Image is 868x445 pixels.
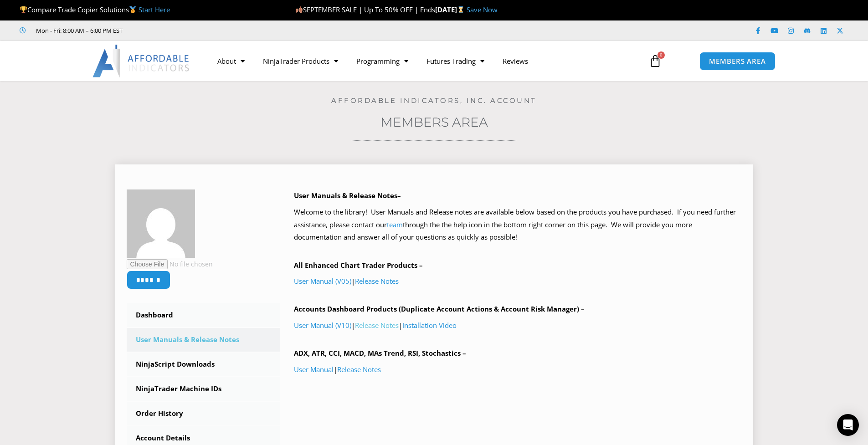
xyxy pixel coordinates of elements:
[208,51,638,72] nav: Menu
[657,51,665,59] span: 0
[347,51,417,72] a: Programming
[417,51,493,72] a: Futures Trading
[127,303,281,327] a: Dashboard
[294,365,334,374] a: User Manual
[355,276,399,286] a: Release Notes
[294,321,351,330] a: User Manual (V10)
[127,328,281,352] a: User Manuals & Release Notes
[457,6,464,13] img: ⌛
[294,191,401,200] b: User Manuals & Release Notes–
[294,261,423,270] b: All Enhanced Chart Trader Products –
[493,51,537,72] a: Reviews
[355,321,399,330] a: Release Notes
[296,6,303,13] img: 🍂
[294,206,742,244] p: Welcome to the library! User Manuals and Release notes are available below based on the products ...
[467,5,498,14] a: Save Now
[34,25,123,36] span: Mon - Fri: 8:00 AM – 6:00 PM EST
[699,52,776,71] a: MEMBERS AREA
[295,5,435,14] span: SEPTEMBER SALE | Up To 50% OFF | Ends
[331,96,537,105] a: Affordable Indicators, Inc. Account
[294,304,585,313] b: Accounts Dashboard Products (Duplicate Account Actions & Account Risk Manager) –
[635,48,675,74] a: 0
[435,5,467,14] strong: [DATE]
[139,5,170,14] a: Start Here
[294,319,742,332] p: | |
[402,321,457,330] a: Installation Video
[337,365,381,374] a: Release Notes
[294,363,742,376] p: |
[294,275,742,288] p: |
[127,189,195,258] img: 9d31bb7e1ea77eb2c89bd929555c5df615da391e752d5da808b8d55deb7a798c
[129,6,136,13] img: 🥇
[127,353,281,376] a: NinjaScript Downloads
[127,377,281,401] a: NinjaTrader Machine IDs
[135,26,272,35] iframe: Customer reviews powered by Trustpilot
[294,276,351,286] a: User Manual (V05)
[92,45,190,77] img: LogoAI | Affordable Indicators – NinjaTrader
[380,114,488,130] a: Members Area
[127,402,281,425] a: Order History
[20,5,170,14] span: Compare Trade Copier Solutions
[294,348,466,358] b: ADX, ATR, CCI, MACD, MAs Trend, RSI, Stochastics –
[837,414,859,436] div: Open Intercom Messenger
[20,6,27,13] img: 🏆
[709,58,766,65] span: MEMBERS AREA
[387,220,403,229] a: team
[208,51,254,72] a: About
[254,51,347,72] a: NinjaTrader Products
